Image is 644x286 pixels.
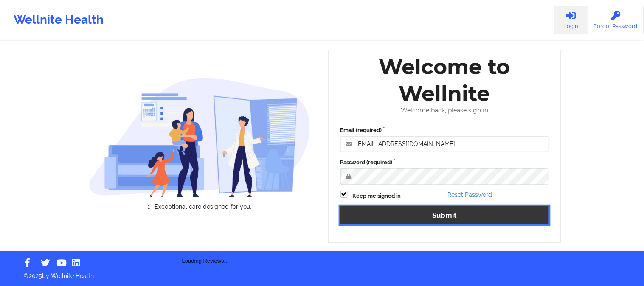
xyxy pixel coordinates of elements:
[447,191,492,198] a: Reset Password
[89,77,310,197] img: wellnite-auth-hero_200.c722682e.png
[335,107,555,114] div: Welcome back, please sign in
[554,6,588,34] a: Login
[588,6,644,34] a: Forgot Password
[340,158,549,167] label: Password (required)
[89,224,322,265] div: Loading Reviews...
[353,192,401,200] label: Keep me signed in
[96,203,310,210] li: Exceptional care designed for you.
[340,136,549,152] input: Email address
[340,206,549,224] button: Submit
[340,126,549,135] label: Email (required)
[18,266,626,280] p: © 2025 by Wellnite Health
[335,53,555,107] div: Welcome to Wellnite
